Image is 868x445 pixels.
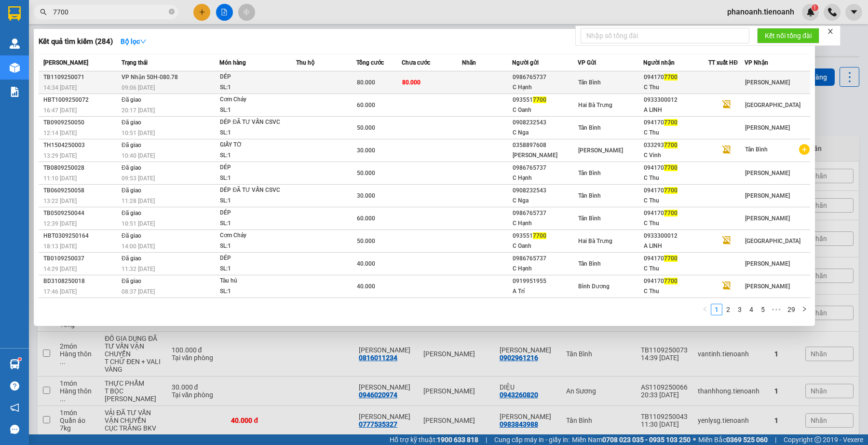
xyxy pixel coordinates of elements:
div: C Hạnh [513,82,577,93]
a: 3 [734,304,745,315]
div: C Hạnh [513,173,577,183]
span: message [10,425,19,434]
img: logo-vxr [8,6,21,21]
span: 60.000 [357,215,375,222]
span: down [140,38,147,45]
div: HBT1009250072 [43,95,119,105]
a: 2 [723,304,733,315]
li: 5 [757,304,769,315]
span: Tân Bình [578,79,601,86]
img: warehouse-icon [10,39,20,49]
span: Đã giao [122,210,141,216]
span: 7700 [533,232,546,239]
span: 14:34 [DATE] [43,84,77,91]
div: 0908232543 [513,186,577,196]
span: Người gửi [512,59,539,66]
div: TH1504250003 [43,140,119,150]
span: 12:39 [DATE] [43,220,77,227]
span: Tân Bình [578,192,601,199]
span: Tân Bình [578,215,601,222]
span: 80.000 [357,79,375,86]
span: 7700 [664,142,678,148]
span: 14:29 [DATE] [43,266,77,272]
span: [PERSON_NAME] [745,170,790,176]
span: Đã giao [122,142,141,148]
div: HBT0309250164 [43,231,119,241]
span: Đã giao [122,255,141,262]
h3: Kết quả tìm kiếm ( 284 ) [39,37,113,47]
span: 14:00 [DATE] [122,243,155,250]
span: 7700 [664,119,678,126]
span: [PERSON_NAME] [745,79,790,86]
div: 0919951955 [513,276,577,286]
div: SL: 1 [220,286,292,297]
span: TT xuất HĐ [708,59,738,66]
a: 1 [711,304,722,315]
div: SL: 1 [220,150,292,161]
div: TB0609250058 [43,186,119,196]
span: notification [10,403,19,412]
span: Tân Bình [578,260,601,267]
button: Kết nối tổng đài [757,28,819,43]
span: 80.000 [402,79,420,86]
div: 0986765737 [513,72,577,82]
span: 10:40 [DATE] [122,152,155,159]
span: [GEOGRAPHIC_DATA] [745,102,800,108]
img: warehouse-icon [10,359,20,369]
div: C Thu [644,196,708,206]
span: right [801,306,807,312]
div: 0933300012 [644,95,708,105]
li: 2 [722,304,734,315]
span: close [827,28,834,35]
span: [PERSON_NAME] [745,215,790,222]
div: SL: 1 [220,218,292,229]
span: 11:32 [DATE] [122,266,155,272]
div: 094170 [644,118,708,128]
span: Người nhận [643,59,675,66]
span: ••• [769,304,784,315]
li: 4 [746,304,757,315]
div: C Thu [644,218,708,229]
div: TB1109250071 [43,72,119,82]
span: Kết nối tổng đài [765,30,812,41]
div: C Thu [644,128,708,138]
span: 09:06 [DATE] [122,84,155,91]
span: Tân Bình [578,124,601,131]
span: Đã giao [122,232,141,239]
li: Next Page [799,304,810,315]
span: 60.000 [357,102,375,108]
span: 7700 [664,278,678,284]
div: 0986765737 [513,254,577,264]
div: C Oanh [513,105,577,115]
span: search [40,9,47,15]
div: TB0109250037 [43,254,119,264]
span: Chưa cước [402,59,430,66]
div: TB0809250028 [43,163,119,173]
span: VP Nhận [745,59,768,66]
div: 0986765737 [513,163,577,173]
span: 11:28 [DATE] [122,198,155,204]
div: A Trí [513,286,577,297]
div: 094170 [644,72,708,82]
div: TB0909250050 [43,118,119,128]
div: DÉP ĐÃ TƯ VẤN CSVC [220,185,292,196]
button: right [799,304,810,315]
span: Hai Bà Trưng [578,238,612,244]
span: Trạng thái [122,59,148,66]
span: 13:22 [DATE] [43,198,77,204]
div: SL: 1 [220,105,292,116]
img: solution-icon [10,87,20,97]
span: close-circle [169,8,175,17]
a: 5 [758,304,768,315]
span: [PERSON_NAME] [745,283,790,290]
span: [GEOGRAPHIC_DATA] [745,238,800,244]
div: C Nga [513,196,577,206]
span: 18:13 [DATE] [43,243,77,250]
span: Đã giao [122,187,141,194]
span: question-circle [10,381,19,391]
span: Đã giao [122,278,141,284]
span: 12:14 [DATE] [43,130,77,136]
div: SL: 1 [220,196,292,206]
div: 094170 [644,186,708,196]
span: 17:46 [DATE] [43,288,77,295]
